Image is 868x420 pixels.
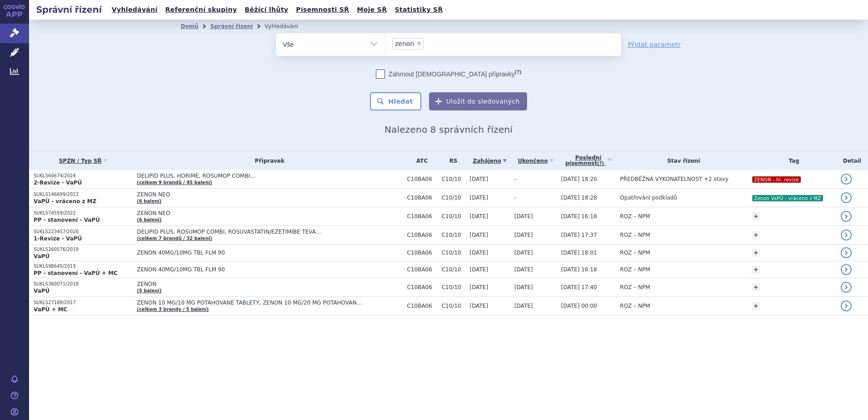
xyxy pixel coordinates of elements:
[137,250,364,256] span: ZENON 40MG/10MG TBL FLM 90
[515,69,521,75] abbr: (?)
[628,40,681,49] a: Přidat parametr
[561,284,597,290] span: [DATE] 17:40
[395,40,414,47] span: zenon
[561,151,616,170] a: Poslednípísemnost(?)
[620,195,677,201] span: Opatřování podkladů
[470,155,510,167] a: Zahájeno
[392,4,445,16] a: Statistiky SŘ
[34,300,133,306] p: SUKLS27189/2017
[137,288,162,293] a: (5 balení)
[752,231,760,239] a: +
[34,288,49,294] strong: VaPÚ
[137,180,212,185] a: (celkem 9 brandů / 45 balení)
[620,213,650,220] span: ROZ – NPM
[407,195,437,201] span: C10BA06
[442,195,465,201] span: C10/10
[620,176,729,182] span: PŘEDBĚŽNÁ VYKONATELNOST +2 stavy
[841,174,852,185] a: detail
[514,176,516,182] span: -
[752,265,760,274] a: +
[34,253,49,260] strong: VaPÚ
[442,176,465,182] span: C10/10
[34,180,82,186] strong: 2-Revize - VaPÚ
[470,195,488,201] span: [DATE]
[561,176,597,182] span: [DATE] 18:20
[841,282,852,293] a: detail
[470,284,488,290] span: [DATE]
[442,232,465,238] span: C10/10
[470,176,488,182] span: [DATE]
[442,284,465,290] span: C10/10
[34,235,82,242] strong: 1-Revize - VaPÚ
[137,199,162,204] a: (6 balení)
[137,210,364,216] span: ZENON NEO
[426,38,431,49] input: zenon
[514,155,557,167] a: Ukončeno
[137,307,209,312] a: (celkem 3 brandy / 5 balení)
[752,283,760,291] a: +
[407,303,437,309] span: C10BA06
[841,230,852,240] a: detail
[470,266,488,273] span: [DATE]
[841,300,852,311] a: detail
[616,151,747,170] th: Stav řízení
[752,195,823,201] i: Zenon VaPÚ - vráceno z MZ
[133,151,403,170] th: Přípravek
[29,3,109,16] h2: Správní řízení
[470,213,488,220] span: [DATE]
[407,266,437,273] span: C10BA06
[442,250,465,256] span: C10/10
[34,173,133,179] p: SUKLS60674/2024
[470,303,488,309] span: [DATE]
[385,124,513,135] span: Nalezeno 8 správních řízení
[841,211,852,222] a: detail
[376,70,521,79] label: Zahrnout [DEMOGRAPHIC_DATA] přípravky
[514,195,516,201] span: -
[34,281,133,287] p: SUKLS360071/2018
[137,217,162,222] a: (6 balení)
[841,192,852,203] a: detail
[265,20,310,33] li: Vyhledávání
[34,229,133,235] p: SUKLS223457/2020
[181,23,198,30] a: Domů
[752,212,760,220] a: +
[841,264,852,275] a: detail
[514,213,533,220] span: [DATE]
[354,4,390,16] a: Moje SŘ
[34,263,133,270] p: SUKLS98645/2019
[403,151,437,170] th: ATC
[470,232,488,238] span: [DATE]
[841,247,852,258] a: detail
[561,266,597,273] span: [DATE] 16:18
[620,266,650,273] span: ROZ – NPM
[620,284,650,290] span: ROZ – NPM
[620,303,650,309] span: ROZ – NPM
[210,23,253,30] a: Správní řízení
[407,176,437,182] span: C10BA06
[137,236,212,241] a: (celkem 7 brandů / 32 balení)
[242,4,291,16] a: Běžící lhůty
[34,155,133,167] a: SPZN / Typ SŘ
[442,266,465,273] span: C10/10
[561,250,597,256] span: [DATE] 18:01
[137,281,364,287] span: ZENON
[407,250,437,256] span: C10BA06
[514,250,533,256] span: [DATE]
[752,176,801,183] i: ZENON - hl. revize
[137,173,364,179] span: DELIPID PLUS, HORIME, ROSUMOP COMBI…
[429,92,527,110] button: Uložit do sledovaných
[747,151,836,170] th: Tag
[442,303,465,309] span: C10/10
[293,4,352,16] a: Písemnosti SŘ
[407,213,437,220] span: C10BA06
[561,195,597,201] span: [DATE] 18:28
[34,210,133,216] p: SUKLS74559/2022
[620,250,650,256] span: ROZ – NPM
[561,232,597,238] span: [DATE] 17:37
[514,284,533,290] span: [DATE]
[370,92,421,110] button: Hledat
[137,300,364,306] span: ZENON 10 MG/10 MG POTAHOVANÉ TABLETY, ZENON 10 MG/20 MG POTAHOVANÉ TABLETY, ZENON 10 MG/40 MG POT...
[561,213,597,220] span: [DATE] 16:18
[597,161,604,166] abbr: (?)
[836,151,868,170] th: Detail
